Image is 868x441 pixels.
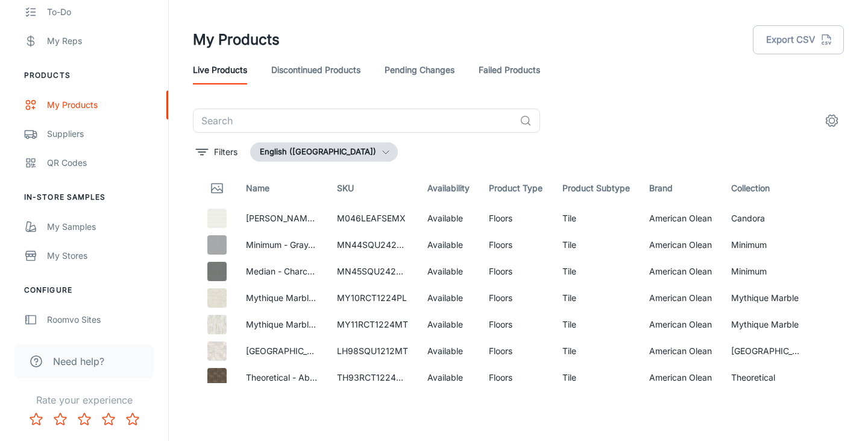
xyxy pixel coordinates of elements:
td: Theoretical [722,364,812,391]
div: To-do [47,5,156,19]
td: Floors [479,232,552,258]
td: M046LEAFSEMX [327,205,418,232]
td: American Olean [640,338,722,364]
a: Live Products [193,56,247,84]
button: Export CSV [753,25,844,54]
a: Discontinued Products [271,56,360,84]
td: Available [418,232,479,258]
button: Rate 2 star [48,407,72,431]
div: Suppliers [47,127,156,141]
td: MN44SQU2424TX [327,232,418,258]
td: Available [418,311,479,338]
td: Floors [479,285,552,311]
td: Available [418,338,479,364]
div: My Reps [47,34,156,48]
td: MN45SQU2424TX [327,258,418,285]
p: Minimum - Gray, Square, 24X24, Textured (MN44) [246,238,317,252]
td: Minimum [722,258,812,285]
button: filter [193,142,241,162]
td: Tile [553,338,640,364]
th: Product Subtype [553,171,640,205]
td: Available [418,285,479,311]
th: Availability [418,171,479,205]
td: Tile [553,205,640,232]
td: Tile [553,232,640,258]
p: Rate your experience [10,393,159,407]
button: settings [820,109,844,133]
td: LH98SQU1212MT [327,338,418,364]
td: TH93RCT1224MT [327,364,418,391]
p: [PERSON_NAME] White, Leaf, Straight Edge, Mix (M046) [246,212,317,225]
td: Tile [553,311,640,338]
td: Floors [479,311,552,338]
td: Mythique Marble [722,311,812,338]
h1: My Products [193,29,280,51]
span: Need help? [53,354,104,369]
td: MY11RCT1224MT [327,311,418,338]
th: Brand [640,171,722,205]
th: Product Type [479,171,552,205]
button: Rate 3 star [72,407,96,431]
p: Mythique Marble - Calacatta Venecia, Rectangle, 12X24, Matte (MY11) [246,318,317,331]
td: Candora [722,205,812,232]
td: American Olean [640,364,722,391]
button: English ([GEOGRAPHIC_DATA]) [250,142,398,162]
p: Filters [214,145,237,159]
td: MY10RCT1224PL [327,285,418,311]
p: [GEOGRAPHIC_DATA] - [GEOGRAPHIC_DATA], Matte (LH98) [246,344,317,358]
td: Tile [553,364,640,391]
p: Mythique Marble - Altissimo, Rectangle, 12X24, Polished (MY10) [246,291,317,305]
p: Theoretical - Absolute Brown, Rectangle, 12X24, Matte (TH93) [246,371,317,384]
td: Minimum [722,232,812,258]
div: QR Codes [47,156,156,170]
td: American Olean [640,258,722,285]
td: American Olean [640,232,722,258]
td: American Olean [640,285,722,311]
input: Search [193,109,515,133]
div: Roomvo Sites [47,313,156,326]
td: Available [418,258,479,285]
td: Tile [553,258,640,285]
a: Pending Changes [385,56,454,84]
svg: Thumbnail [210,181,224,195]
button: Rate 5 star [121,407,145,431]
td: American Olean [640,205,722,232]
div: My Samples [47,220,156,233]
button: Rate 1 star [24,407,48,431]
td: Tile [553,285,640,311]
td: Mythique Marble [722,285,812,311]
td: Floors [479,258,552,285]
td: [GEOGRAPHIC_DATA] [722,338,812,364]
th: Name [236,171,327,205]
td: Floors [479,364,552,391]
td: American Olean [640,311,722,338]
td: Available [418,205,479,232]
th: SKU [327,171,418,205]
a: Failed Products [479,56,540,84]
p: Median - Charcoal, Square, 24X24, Textured (MN45) [246,265,317,278]
button: Rate 4 star [96,407,121,431]
td: Available [418,364,479,391]
th: Collection [722,171,812,205]
div: My Products [47,98,156,112]
td: Floors [479,338,552,364]
div: My Stores [47,249,156,262]
td: Floors [479,205,552,232]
